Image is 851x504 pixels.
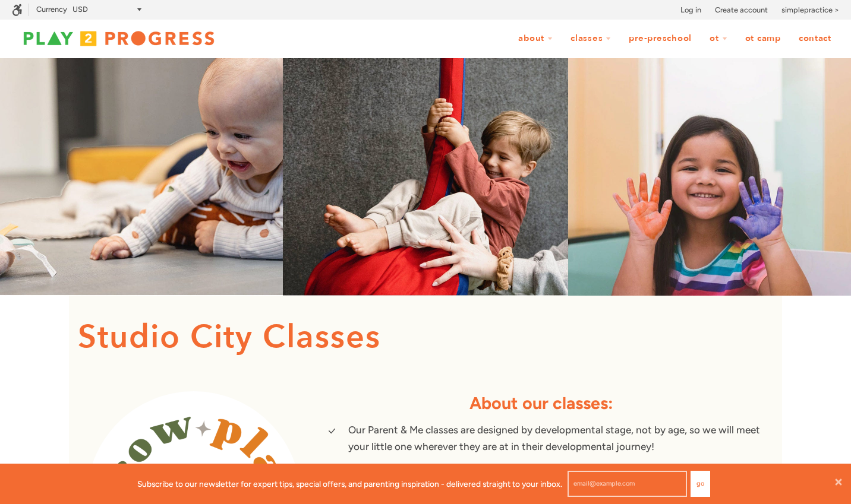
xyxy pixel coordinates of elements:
a: simplepractice > [781,4,839,16]
p: Our Parent & Me classes are designed by developmental stage, not by age, so we will meet your lit... [348,422,764,454]
p: Subscribe to our newsletter for expert tips, special offers, and parenting inspiration - delivere... [137,477,562,490]
a: OT [702,27,735,50]
label: Currency [36,5,67,14]
strong: About our classes: [469,393,613,413]
img: Play2Progress logo [12,27,226,50]
a: Classes [563,27,619,50]
input: email@example.com [568,471,687,497]
a: Create account [715,4,768,16]
button: Go [691,471,710,497]
a: OT Camp [737,27,789,50]
a: Pre-Preschool [621,27,699,50]
a: Contact [791,27,839,50]
a: About [510,27,560,50]
h1: Studio City Classes [78,313,773,362]
a: Log in [680,4,701,16]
